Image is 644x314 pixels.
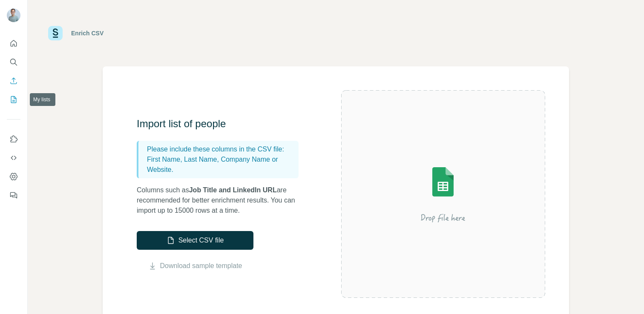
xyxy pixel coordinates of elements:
button: Use Surfe API [7,150,20,166]
p: Columns such as are recommended for better enrichment results. You can import up to 15000 rows at... [137,185,307,216]
button: Select CSV file [137,231,253,250]
a: Download sample template [160,261,242,271]
button: Quick start [7,36,20,51]
button: Search [7,54,20,70]
p: Please include these columns in the CSV file: [147,144,295,154]
p: First Name, Last Name, Company Name or Website. [147,154,295,175]
button: Use Surfe on LinkedIn [7,131,20,147]
button: Feedback [7,188,20,203]
h3: Import list of people [137,117,307,131]
button: Enrich CSV [7,73,20,88]
button: My lists [7,92,20,107]
div: Enrich CSV [71,29,103,37]
span: Job Title and LinkedIn URL [189,186,277,194]
button: Download sample template [137,261,253,271]
img: Surfe Illustration - Drop file here or select below [366,143,520,245]
img: Avatar [7,9,20,22]
img: Surfe Logo [48,26,63,40]
button: Dashboard [7,169,20,184]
